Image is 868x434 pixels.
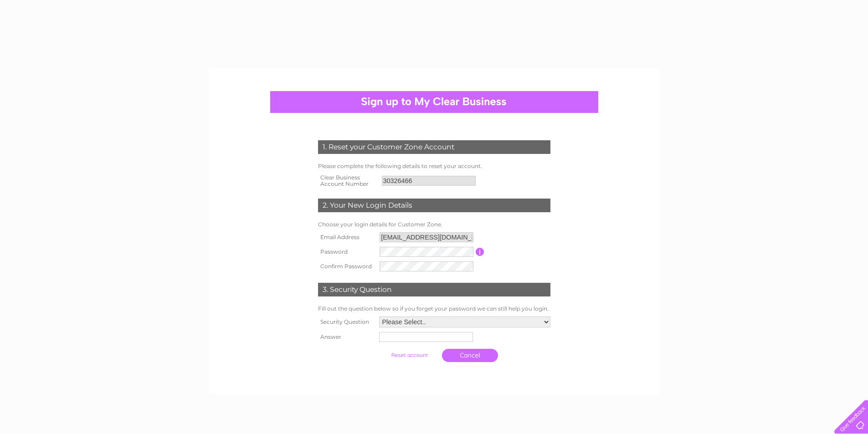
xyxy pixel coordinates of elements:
td: Fill out the question below so if you forget your password we can still help you login. [316,303,553,314]
input: Submit [381,349,437,362]
td: Choose your login details for Customer Zone. [316,219,553,230]
th: Answer [316,330,377,344]
th: Security Question [316,314,377,330]
th: Clear Business Account Number [316,172,380,190]
th: Password [316,245,378,259]
div: 3. Security Question [318,283,550,296]
td: Please complete the following details to reset your account. [316,161,553,172]
th: Email Address [316,230,378,245]
div: 1. Reset your Customer Zone Account [318,140,550,154]
div: 2. Your New Login Details [318,199,550,212]
th: Confirm Password [316,259,378,274]
a: Cancel [442,349,498,362]
input: Information [476,248,484,256]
